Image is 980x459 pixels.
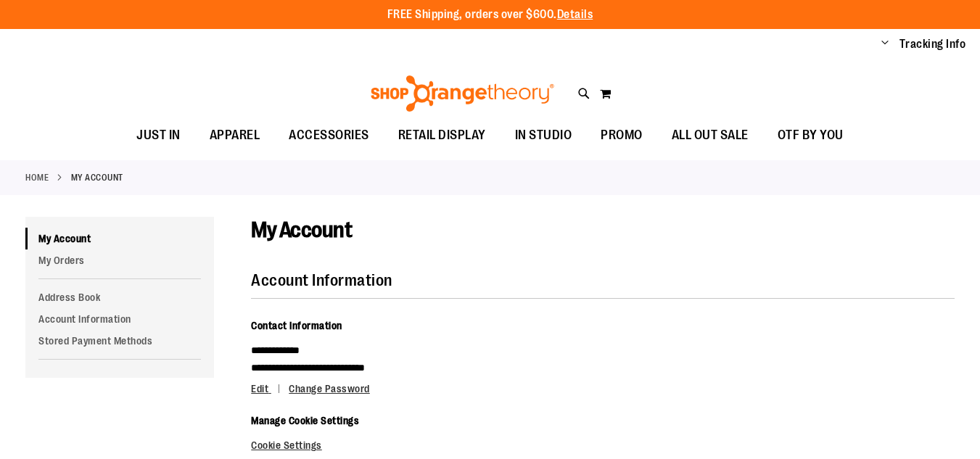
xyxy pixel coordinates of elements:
a: Tracking Info [899,36,966,52]
a: Details [557,8,593,21]
a: My Orders [25,249,214,271]
a: Home [25,171,49,184]
strong: My Account [71,171,123,184]
span: IN STUDIO [515,119,572,152]
button: Account menu [881,37,889,51]
p: FREE Shipping, orders over $600. [387,7,593,23]
strong: Account Information [251,271,392,289]
a: Edit [251,383,287,394]
span: PROMO [601,119,643,152]
span: RETAIL DISPLAY [398,119,486,152]
span: ALL OUT SALE [672,119,749,152]
span: Contact Information [251,320,342,331]
a: Account Information [25,308,214,330]
span: JUST IN [136,119,181,152]
span: ACCESSORIES [289,119,369,152]
span: OTF BY YOU [778,119,844,152]
a: My Account [25,228,214,249]
a: Cookie Settings [251,439,322,451]
a: Address Book [25,286,214,308]
span: Edit [251,383,268,394]
a: Change Password [289,383,370,394]
span: APPAREL [210,119,260,152]
span: My Account [251,218,352,242]
img: Shop Orangetheory [368,75,556,112]
span: Manage Cookie Settings [251,415,359,426]
a: Stored Payment Methods [25,330,214,352]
